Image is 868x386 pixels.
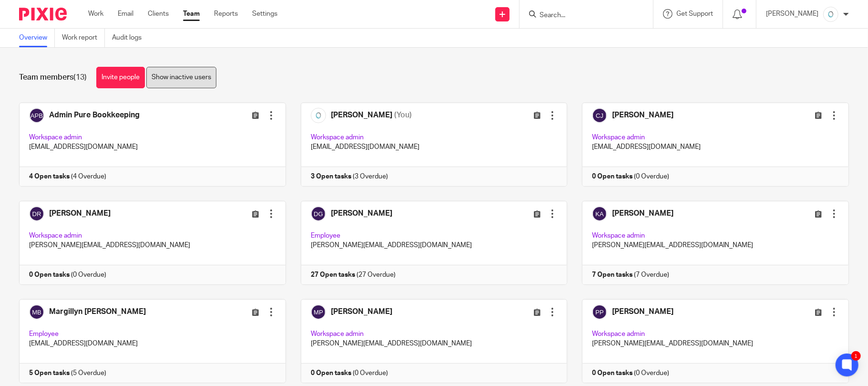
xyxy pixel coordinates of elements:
[62,29,105,47] a: Work report
[539,11,624,20] input: Search
[88,9,103,19] a: Work
[823,7,838,22] img: a---sample2.png
[148,9,169,19] a: Clients
[118,9,133,19] a: Email
[19,29,55,47] a: Overview
[676,10,713,17] span: Get Support
[96,67,145,88] a: Invite people
[19,8,67,21] img: Pixie
[146,67,216,88] a: Show inactive users
[112,29,149,47] a: Audit logs
[851,351,861,361] div: 1
[252,9,277,19] a: Settings
[183,9,200,19] a: Team
[73,73,87,81] span: (13)
[19,73,87,83] h1: Team members
[766,9,818,19] p: [PERSON_NAME]
[214,9,238,19] a: Reports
